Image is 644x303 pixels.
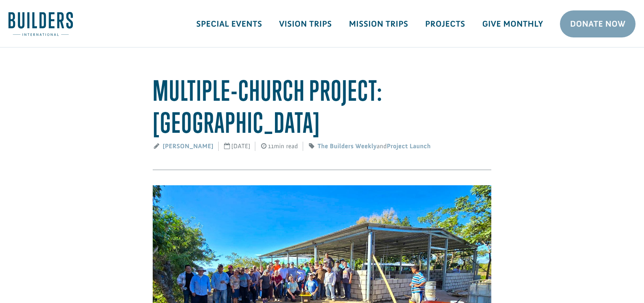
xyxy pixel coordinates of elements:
[341,13,417,35] a: Mission Trips
[8,12,73,36] img: Builders International
[387,142,431,150] a: Project Launch
[474,13,551,35] a: Give Monthly
[163,142,214,150] a: [PERSON_NAME]
[153,74,491,139] h1: Multiple-Church Project: [GEOGRAPHIC_DATA]
[271,13,341,35] a: Vision Trips
[317,142,376,150] a: The Builders Weekly
[560,10,636,37] a: Donate Now
[303,137,435,156] span: and
[255,137,303,156] span: 11min read
[417,13,474,35] a: Projects
[188,13,271,35] a: Special Events
[218,137,255,156] span: [DATE]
